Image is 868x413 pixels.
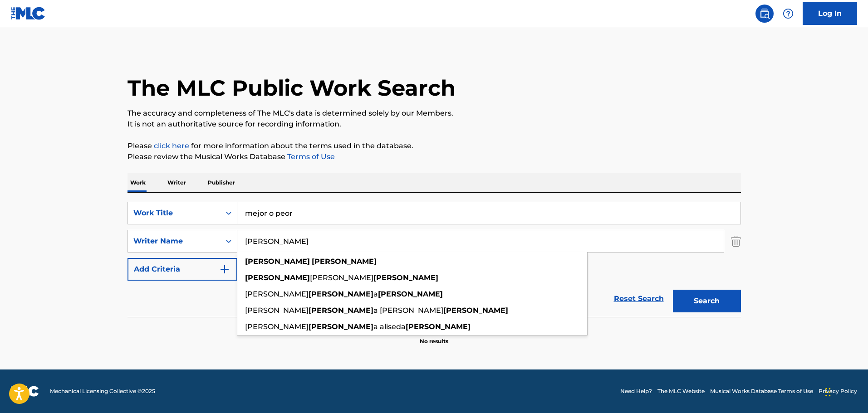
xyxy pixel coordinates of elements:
[657,387,705,395] a: The MLC Website
[285,152,335,161] a: Terms of Use
[128,258,237,281] button: Add Criteria
[133,236,215,247] div: Writer Name
[373,306,443,315] span: a [PERSON_NAME]
[825,379,831,406] div: Arrastrar
[50,387,155,395] span: Mechanical Licensing Collective © 2025
[823,369,868,413] iframe: Chat Widget
[819,387,857,395] a: Privacy Policy
[378,290,443,298] strong: [PERSON_NAME]
[219,264,230,275] img: 9d2ae6d4665cec9f34b9.svg
[245,322,309,331] span: [PERSON_NAME]
[710,387,813,395] a: Musical Works Database Terms of Use
[783,8,794,19] img: help
[420,326,448,345] p: No results
[373,273,438,282] strong: [PERSON_NAME]
[309,306,373,315] strong: [PERSON_NAME]
[312,257,377,266] strong: [PERSON_NAME]
[755,5,774,23] a: Public Search
[373,322,406,331] span: a aliseda
[245,290,309,298] span: [PERSON_NAME]
[759,8,770,19] img: search
[245,257,310,266] strong: [PERSON_NAME]
[128,108,741,119] p: The accuracy and completeness of The MLC's data is determined solely by our Members.
[165,173,189,192] p: Writer
[309,322,373,331] strong: [PERSON_NAME]
[128,202,741,317] form: Search Form
[11,7,46,20] img: MLC Logo
[823,369,868,413] div: Widget de chat
[128,119,741,130] p: It is not an authoritative source for recording information.
[731,230,741,253] img: Delete Criterion
[309,290,373,298] strong: [PERSON_NAME]
[133,208,215,219] div: Work Title
[245,273,310,282] strong: [PERSON_NAME]
[620,387,652,395] a: Need Help?
[128,151,741,162] p: Please review the Musical Works Database
[128,173,148,192] p: Work
[609,289,668,309] a: Reset Search
[406,322,471,331] strong: [PERSON_NAME]
[205,173,238,192] p: Publisher
[245,306,309,315] span: [PERSON_NAME]
[373,290,378,298] span: a
[803,2,857,25] a: Log In
[128,141,741,151] p: Please for more information about the terms used in the database.
[443,306,508,315] strong: [PERSON_NAME]
[11,386,39,397] img: logo
[154,141,189,150] a: click here
[310,273,373,282] span: [PERSON_NAME]
[779,5,797,23] div: Help
[128,74,456,102] h1: The MLC Public Work Search
[673,290,741,312] button: Search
